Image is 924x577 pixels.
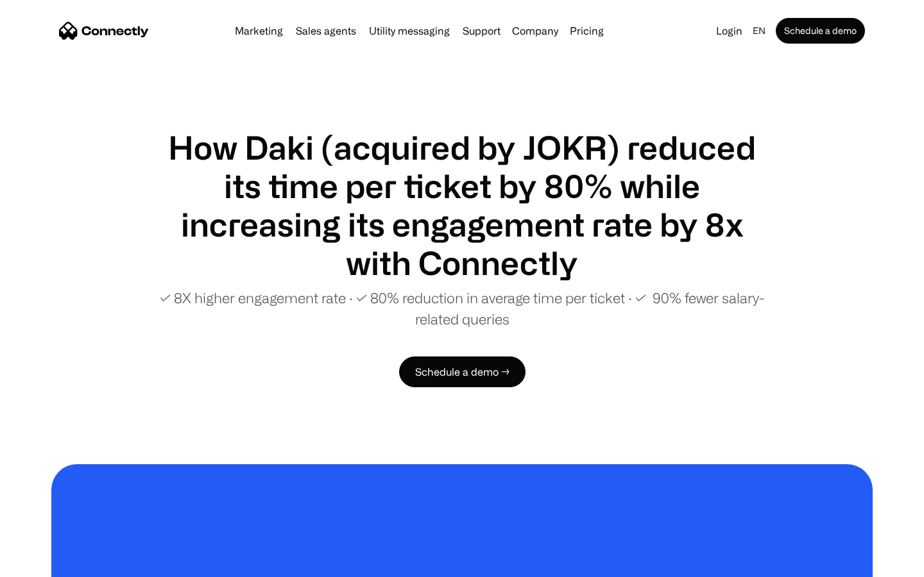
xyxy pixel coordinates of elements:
[776,18,865,44] a: Schedule a demo
[512,22,558,40] div: Company
[458,26,506,36] a: Support
[230,26,288,36] a: Marketing
[565,26,609,36] a: Pricing
[154,128,770,282] h1: How Daki (acquired by JOKR) reduced its time per ticket by 80% while increasing its engagement ra...
[711,22,748,40] a: Login
[753,22,766,40] div: en
[399,356,526,387] a: Schedule a demo →
[13,553,77,573] aside: Language selected: English
[154,287,770,330] p: ✓ 8X higher engagement rate ∙ ✓ 80% reduction in average time per ticket ∙ ✓ 90% fewer salary-rel...
[291,26,361,36] a: Sales agents
[26,555,77,573] ul: Language list
[364,26,455,36] a: Utility messaging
